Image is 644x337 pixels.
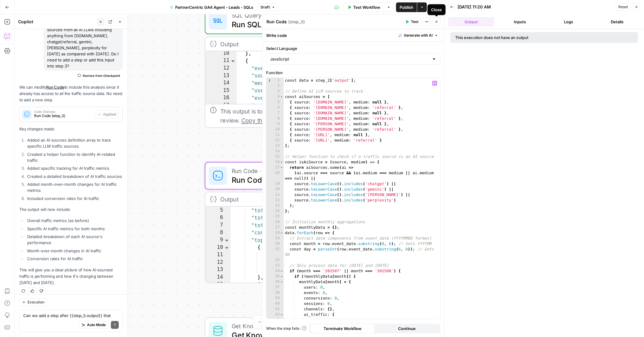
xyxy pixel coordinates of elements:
div: 5 [266,100,284,105]
div: 14 [205,80,237,87]
li: Conversion rates for AI traffic [26,256,123,262]
div: Copilot [18,19,95,25]
div: 23 [266,203,284,208]
div: Write code [262,29,444,41]
p: This will give you a clear picture of how AI-sourced traffic is performing and how it's changing ... [19,267,123,286]
div: 12 [205,65,237,73]
span: Reset [618,4,628,10]
div: 42 [266,312,284,317]
div: 7 [205,222,230,230]
div: 25 [266,214,284,219]
div: Output [220,195,350,204]
div: 19 [266,181,284,187]
label: Select Language [266,45,440,51]
div: 13 [266,143,284,149]
span: Run Code (step_3) [34,113,92,119]
div: Close [431,7,442,13]
span: Toggle code folding, rows 28 through 97 [280,230,283,236]
div: 14 [266,149,284,154]
div: 35 [266,274,284,279]
div: 3 [266,89,284,94]
li: Created a helper function to identify AI-related traffic [26,151,123,163]
span: Get Knowledge Base File [232,321,350,330]
div: 12 [205,259,230,267]
span: Auto Mode [87,322,106,328]
span: PartnerCentric GA4 Agent - Leads - SQLs [175,4,253,10]
div: 13 [205,267,230,274]
button: Details [594,17,640,27]
div: 15 [266,154,284,159]
button: Auto Mode [79,321,108,329]
div: 16 [266,159,284,165]
span: Copy the output [241,117,285,124]
span: Draft [261,5,270,10]
button: Continue [375,324,440,333]
li: Added specific tracking for AI traffic metrics [26,165,123,171]
span: Continue [398,326,416,332]
button: PartnerCentric GA4 Agent - Leads - SQLs [166,2,257,12]
div: SQL QueryRun SQL QueryStep 2Output }, { "event_date":"20250826", "source":"(direct)", "medium":"(... [205,7,382,128]
div: 38 [266,290,284,296]
label: Function [266,70,440,76]
button: Logs [546,17,592,27]
div: 13 [205,72,237,80]
span: Toggle code folding, rows 35 through 51 [280,274,283,279]
span: ( step_3 ) [288,19,305,25]
span: Toggle code folding, rows 15 through 19 [224,281,230,289]
button: Output [448,17,494,27]
div: 9 [205,237,230,244]
div: 30 [266,241,284,247]
span: Run SQL Query [232,19,350,30]
li: Detailed breakdown of each AI source's performance [26,234,123,246]
span: Toggle code folding, rows 34 through 96 [280,268,283,274]
li: Added month-over-month changes for AI traffic metrics [26,181,123,193]
button: Execution [19,298,47,306]
li: Added an AI sources definition array to track specific LLM traffic sources [26,137,123,149]
li: Month-over-month changes in AI traffic [26,248,123,254]
span: SQL Query [232,11,350,20]
div: 18 [266,170,284,181]
div: ErrorRun Code · JavaScriptRun CodeStep 3Output : "total_users":5244, "total_events":26709, "total... [205,162,382,283]
div: 29 [266,236,284,241]
span: Toggle code folding, rows 10 through 14 [224,244,230,252]
textarea: Run Code [266,19,287,25]
span: Execution [27,299,44,305]
span: Toggle code folding, rows 17 through 23 [280,165,283,170]
button: Draft [258,3,278,11]
span: Run Code [232,174,350,185]
span: Toggle code folding, rows 9 through 35 [224,237,230,244]
input: JavaScript [270,56,429,62]
li: Included conversion rates for AI traffic [26,195,123,201]
div: 32 [266,257,284,263]
div: 8 [205,229,230,237]
div: 37 [266,285,284,290]
div: Output [220,39,350,48]
div: 11 [266,132,284,138]
span: Applied [103,112,116,117]
p: We can modify to include this analysis since it already has access to all the traffic source data... [19,84,123,103]
div: 11 [205,57,237,65]
button: Test [403,18,421,26]
div: 33 [266,263,284,268]
div: 11 [205,252,230,259]
a: When the step fails: [266,326,307,331]
div: 43 [266,317,284,323]
span: Toggle code folding, rows 42 through 48 [280,312,283,317]
div: 5 [205,207,230,215]
div: 40 [266,301,284,306]
div: 39 [266,296,284,301]
button: Inputs [497,17,543,27]
div: 14 [205,274,230,282]
button: Applied [95,110,119,118]
div: 16 [205,95,237,102]
button: Test Workflow [344,2,384,12]
div: 34 [266,268,284,274]
div: 21 [266,192,284,198]
span: Toggle code folding, rows 11 through 19 [230,57,236,65]
li: Created a detailed breakdown of AI traffic sources [26,173,123,179]
span: Test Workflow [353,4,380,10]
div: 8 [266,116,284,121]
div: 17 [266,165,284,170]
div: This output is too large & has been abbreviated for review. to view the full content. [220,107,376,125]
